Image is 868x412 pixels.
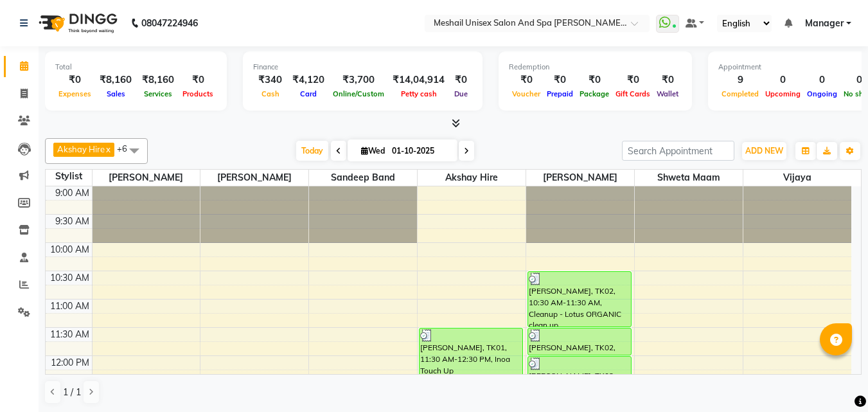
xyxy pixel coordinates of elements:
div: Total [55,62,217,73]
span: Cash [258,89,283,98]
span: Sandeep Band [309,170,417,186]
div: ₹0 [509,73,544,87]
span: Vijaya [743,170,851,186]
div: [PERSON_NAME], TK02, 11:30 AM-12:00 PM, Waxing - WAXING Woman Imported Eyebrows [528,328,631,355]
div: 9:00 AM [53,186,92,200]
span: Package [576,89,612,98]
div: 9 [718,73,762,87]
div: Stylist [46,170,92,183]
div: ₹8,160 [94,73,137,87]
span: Wallet [653,89,682,98]
span: Products [179,89,217,98]
div: 0 [804,73,840,87]
div: 10:30 AM [48,271,92,285]
span: Expenses [55,89,94,98]
span: Upcoming [762,89,804,98]
div: [PERSON_NAME], TK02, 10:30 AM-11:30 AM, Cleanup - Lotus ORGANIC clean up [528,272,631,327]
img: logo [33,5,121,41]
span: Voucher [509,89,544,98]
span: Akshay Hire [418,170,526,186]
div: 11:00 AM [48,300,92,313]
span: [PERSON_NAME] [200,170,308,186]
span: +6 [117,143,137,154]
div: 11:30 AM [48,328,92,341]
input: Search Appointment [622,141,734,161]
span: Today [296,141,328,161]
b: 08047224946 [141,5,198,41]
span: Wed [358,146,388,156]
span: Sales [103,89,128,98]
div: 9:30 AM [53,215,92,228]
div: Finance [253,62,472,73]
span: Manager [805,17,844,30]
div: [PERSON_NAME], TK01, 11:30 AM-12:30 PM, Inoa Touch Up [420,328,522,383]
span: [PERSON_NAME] [526,170,634,186]
div: ₹3,700 [330,73,387,87]
span: Petty cash [398,89,440,98]
div: ₹8,160 [137,73,179,87]
div: ₹14,04,914 [387,73,450,87]
div: 12:00 PM [48,356,92,370]
a: x [105,144,111,154]
div: ₹0 [450,73,472,87]
div: ₹0 [653,73,682,87]
span: Card [297,89,320,98]
span: Completed [718,89,762,98]
div: 10:00 AM [48,243,92,256]
span: 1 / 1 [63,386,81,399]
span: Due [451,89,471,98]
span: Prepaid [544,89,576,98]
span: [PERSON_NAME] [93,170,200,186]
div: ₹0 [544,73,576,87]
div: ₹0 [612,73,653,87]
div: ₹0 [576,73,612,87]
input: 2025-10-01 [388,141,452,161]
span: Gift Cards [612,89,653,98]
div: 0 [762,73,804,87]
span: ADD NEW [745,146,783,156]
div: ₹0 [179,73,217,87]
button: ADD NEW [742,142,786,160]
div: ₹4,120 [287,73,330,87]
div: ₹0 [55,73,94,87]
span: Akshay Hire [57,144,105,154]
span: Ongoing [804,89,840,98]
div: Redemption [509,62,682,73]
iframe: chat widget [814,361,855,399]
span: Shweta maam [635,170,743,186]
div: [PERSON_NAME], TK02, 12:00 PM-12:30 PM, Waxing - WAXING Woman Imported Full Face [528,357,631,383]
span: Online/Custom [330,89,387,98]
div: ₹340 [253,73,287,87]
span: Services [141,89,175,98]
